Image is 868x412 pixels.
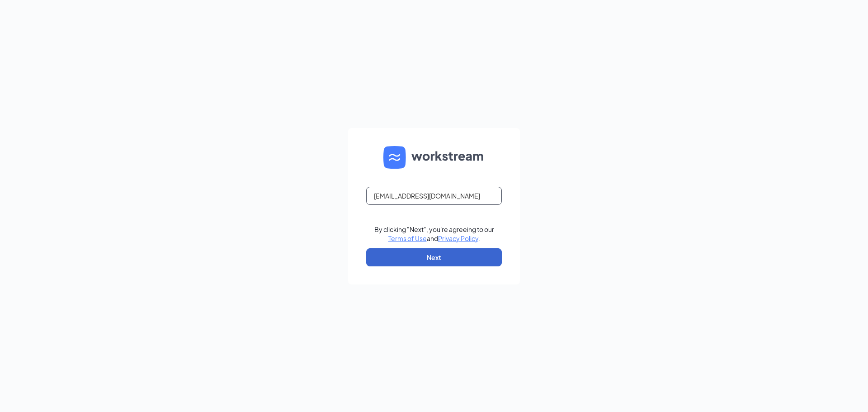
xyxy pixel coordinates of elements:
a: Privacy Policy [438,234,478,242]
img: WS logo and Workstream text [383,146,485,169]
button: Next [366,248,502,266]
div: By clicking "Next", you're agreeing to our and . [374,225,494,243]
input: Email [366,187,502,205]
a: Terms of Use [388,234,427,242]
